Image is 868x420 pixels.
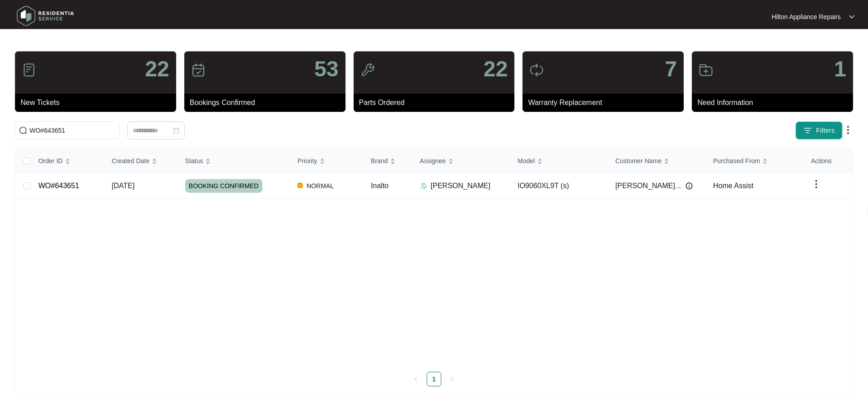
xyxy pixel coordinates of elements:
span: BOOKING CONFIRMED [185,179,262,193]
span: Customer Name [615,156,661,166]
p: [PERSON_NAME] [431,180,491,191]
span: Home Assist [713,182,754,190]
th: Assignee [413,149,510,173]
img: icon [529,63,544,77]
img: Info icon [686,182,693,190]
span: Priority [297,156,317,166]
li: 1 [427,372,441,386]
a: WO#643651 [38,182,79,190]
th: Priority [290,149,364,173]
th: Order ID [31,149,104,173]
img: residentia service logo [14,2,77,30]
td: IO9060XL9T (s) [510,173,608,199]
p: 53 [314,58,338,80]
span: [PERSON_NAME]... [615,180,681,191]
p: Warranty Replacement [528,97,684,108]
span: Order ID [38,156,63,166]
img: search-icon [19,126,28,135]
span: Brand [371,156,388,166]
th: Created Date [104,149,178,173]
span: Filters [816,126,835,135]
button: left [409,372,423,386]
span: left [413,376,419,382]
li: Next Page [445,372,459,386]
p: 22 [145,58,169,80]
p: New Tickets [20,97,176,108]
span: NORMAL [303,180,337,191]
th: Actions [804,149,853,173]
span: Model [518,156,535,166]
span: [DATE] [112,182,134,190]
img: Assigner Icon [420,182,427,190]
th: Purchased From [706,149,804,173]
th: Brand [364,149,413,173]
p: 7 [665,58,677,80]
span: Inalto [371,182,389,190]
span: Purchased From [713,156,760,166]
p: Bookings Confirmed [190,97,345,108]
img: icon [360,63,375,77]
img: dropdown arrow [843,125,853,135]
span: right [449,376,455,382]
p: Parts Ordered [359,97,515,108]
img: icon [22,63,36,77]
p: 1 [834,58,846,80]
th: Status [178,149,291,173]
a: 1 [427,372,441,386]
th: Model [510,149,608,173]
th: Customer Name [608,149,705,173]
li: Previous Page [409,372,423,386]
img: dropdown arrow [849,15,854,19]
input: Search by Order Id, Assignee Name, Customer Name, Brand and Model [30,125,116,135]
img: icon [699,63,713,77]
p: Need Information [697,97,853,108]
span: Created Date [112,156,149,166]
img: dropdown arrow [811,179,822,190]
button: right [445,372,459,386]
p: 22 [483,58,508,80]
img: filter icon [803,126,812,135]
button: filter iconFilters [795,121,843,140]
img: icon [191,63,206,77]
p: Hilton Appliance Repairs [771,12,841,21]
span: Assignee [420,156,446,166]
img: Vercel Logo [297,183,303,188]
span: Status [185,156,203,166]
